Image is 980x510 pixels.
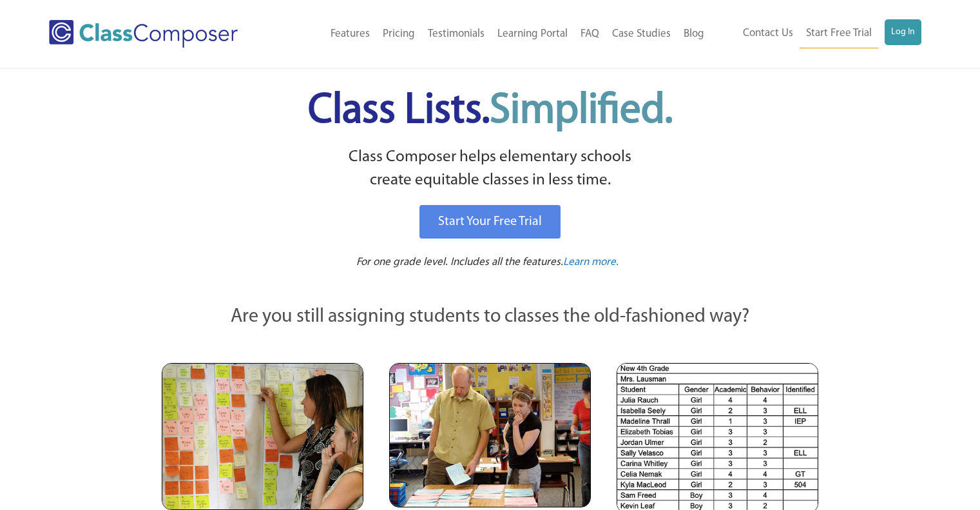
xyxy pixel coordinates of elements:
a: Start Free Trial [800,19,878,48]
a: Pricing [376,20,421,48]
a: Case Studies [606,20,677,48]
span: Simplified. [490,90,673,132]
a: Contact Us [736,19,800,48]
a: Start Your Free Trial [419,205,561,239]
p: Class Composer helps elementary schools create equitable classes in less time. [160,146,821,193]
img: Teachers Looking at Sticky Notes [162,363,363,510]
span: For one grade level. Includes all the features. [356,257,563,268]
img: Blue and Pink Paper Cards [389,363,591,507]
a: Blog [677,20,711,48]
a: Features [324,20,376,48]
a: Log In [885,19,921,45]
img: Class Composer [49,20,238,48]
a: Testimonials [421,20,491,48]
p: Are you still assigning students to classes the old-fashioned way? [162,303,819,331]
nav: Header Menu [711,19,921,48]
nav: Header Menu [279,20,710,48]
a: FAQ [574,20,606,48]
span: Class Lists. [308,90,673,132]
a: Learning Portal [491,20,574,48]
a: Learn more. [563,255,619,271]
span: Start Your Free Trial [438,215,542,228]
span: Learn more. [563,257,619,268]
